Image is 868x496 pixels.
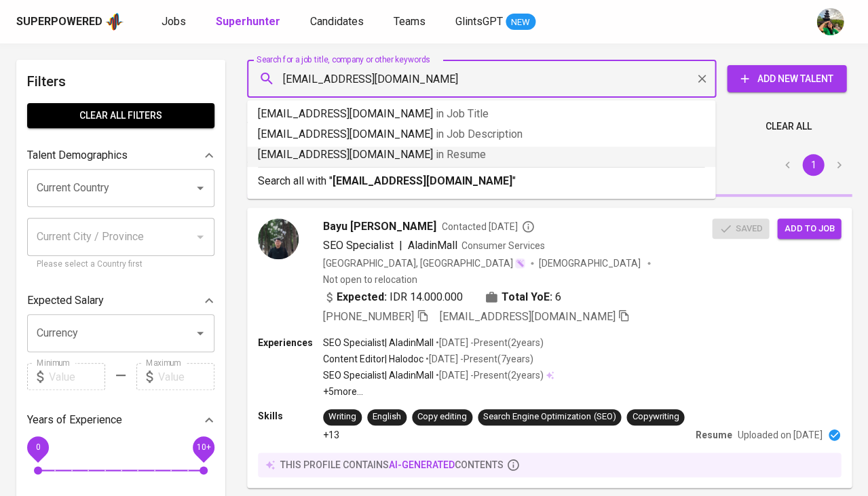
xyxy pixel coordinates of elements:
p: Resume [695,428,732,442]
p: SEO Specialist | AladinMall [323,368,434,382]
p: [EMAIL_ADDRESS][DOMAIN_NAME] [258,126,704,142]
span: Jobs [162,15,186,28]
a: Bayu [PERSON_NAME]Contacted [DATE]SEO Specialist|AladinMallConsumer Services[GEOGRAPHIC_DATA], [G... [247,208,852,488]
a: Superpoweredapp logo [16,12,124,32]
a: Teams [394,14,428,31]
span: AladinMall [408,239,457,252]
div: [GEOGRAPHIC_DATA], [GEOGRAPHIC_DATA] [323,256,525,270]
button: Clear All [759,114,816,139]
b: [EMAIL_ADDRESS][DOMAIN_NAME] [333,174,512,187]
p: +5 more ... [323,385,554,398]
nav: pagination navigation [774,154,852,176]
button: Open [191,324,210,343]
span: Bayu [PERSON_NAME] [323,218,436,235]
span: GlintsGPT [455,15,503,28]
p: this profile contains contents [280,458,504,472]
p: Skills [258,409,323,423]
a: Jobs [162,14,189,31]
p: • [DATE] - Present ( 2 years ) [434,336,544,349]
span: [PHONE_NUMBER] [323,310,414,323]
p: Experiences [258,336,323,349]
h6: Filters [27,71,214,92]
p: +13 [323,428,339,442]
div: Years of Experience [27,406,214,434]
svg: By Batam recruiter [521,220,535,233]
p: Uploaded on [DATE] [737,428,822,442]
div: Expected Salary [27,287,214,314]
a: GlintsGPT NEW [455,14,535,31]
span: Candidates [310,15,364,28]
button: Add to job [777,218,841,240]
span: Contacted [DATE] [442,220,535,233]
span: Add to job [784,221,834,237]
img: app logo [105,12,124,32]
p: • [DATE] - Present ( 7 years ) [423,352,533,366]
span: in Job Title [436,107,489,120]
span: Clear All filters [38,107,204,124]
p: Search all with " " [258,173,704,189]
b: Superhunter [216,15,280,28]
p: Talent Demographics [27,147,128,164]
button: Add New Talent [727,65,846,92]
a: Superhunter [216,14,283,31]
p: [EMAIL_ADDRESS][DOMAIN_NAME] [258,147,704,163]
span: Teams [394,15,426,28]
button: page 1 [802,154,824,176]
button: Clear All filters [27,103,214,128]
p: Expected Salary [27,292,104,309]
b: Expected: [337,289,387,305]
span: 10+ [196,442,210,452]
div: IDR 14.000.000 [323,289,463,305]
a: Candidates [310,14,366,31]
span: NEW [506,16,535,29]
img: magic_wand.svg [514,258,525,269]
span: Clear All [765,118,811,135]
span: 6 [555,289,561,305]
p: Not open to relocation [323,273,417,286]
p: Please select a Country first [37,258,205,271]
div: Copywriting [632,411,679,423]
div: Copy editing [417,411,467,423]
span: in Resume [436,148,486,161]
span: [EMAIL_ADDRESS][DOMAIN_NAME] [440,310,615,323]
button: Open [191,178,210,197]
p: Content Editor | Halodoc [323,352,423,366]
span: SEO Specialist [323,239,394,252]
span: [DEMOGRAPHIC_DATA] [539,256,642,270]
img: eva@glints.com [816,8,844,35]
p: Years of Experience [27,412,122,428]
p: [EMAIL_ADDRESS][DOMAIN_NAME] [258,106,704,122]
span: Consumer Services [461,240,545,251]
p: SEO Specialist | AladinMall [323,336,434,349]
span: 0 [35,442,40,452]
button: Clear [692,69,711,88]
p: • [DATE] - Present ( 2 years ) [434,368,544,382]
input: Value [158,363,214,390]
div: Search Engine Optimization (SEO) [483,411,616,423]
span: | [399,237,402,254]
span: in Job Description [436,128,523,140]
b: Total YoE: [502,289,552,305]
input: Value [49,363,105,390]
img: de1ca7bc58eda33645461fbac95c2c0c.jpg [258,218,299,259]
div: English [373,411,401,423]
div: Talent Demographics [27,142,214,169]
div: Superpowered [16,14,102,30]
span: AI-generated [389,459,455,470]
span: Add New Talent [738,71,835,88]
div: Writing [328,411,356,423]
